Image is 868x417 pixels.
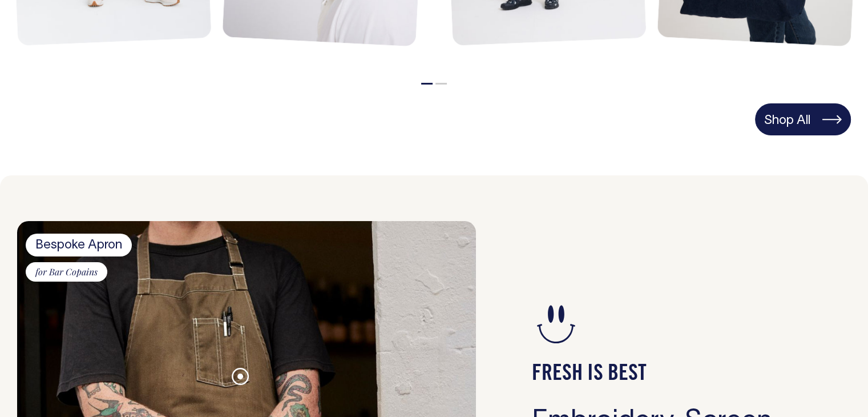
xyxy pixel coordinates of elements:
[26,262,107,282] span: for Bar Copains
[532,361,795,387] h4: FRESH IS BEST
[26,234,132,256] span: Bespoke Apron
[435,83,447,85] button: 2 of 2
[755,103,851,135] a: Shop All
[421,83,433,85] button: 1 of 2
